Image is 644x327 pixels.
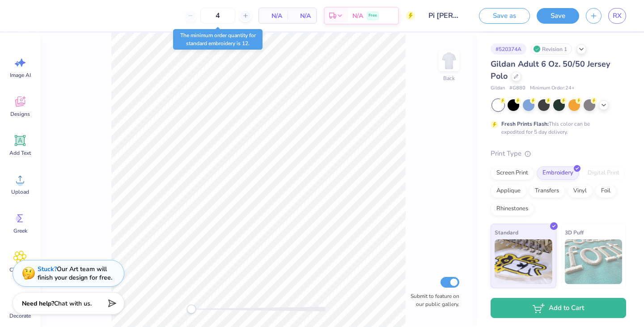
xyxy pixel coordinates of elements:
[264,11,282,21] span: N/A
[13,227,27,234] span: Greek
[22,299,54,308] strong: Need help?
[491,149,626,159] div: Print Type
[537,8,579,24] button: Save
[529,184,565,198] div: Transfers
[38,265,112,282] div: Our Art team will finish your design for free.
[38,265,57,273] strong: Stuck?
[352,11,363,21] span: N/A
[613,11,622,21] span: RX
[10,72,31,79] span: Image AI
[491,298,626,318] button: Add to Cart
[565,228,584,237] span: 3D Puff
[479,8,530,24] button: Save as
[491,184,526,198] div: Applique
[509,85,525,92] span: # G880
[565,239,623,284] img: 3D Puff
[10,110,30,118] span: Designs
[406,292,459,308] label: Submit to feature on our public gallery.
[491,202,534,216] div: Rhinestones
[491,166,534,180] div: Screen Print
[491,43,526,55] div: # 520374A
[187,305,196,314] div: Accessibility label
[443,74,455,82] div: Back
[54,299,92,308] span: Chat with us.
[495,228,518,237] span: Standard
[568,184,593,198] div: Vinyl
[11,188,29,195] span: Upload
[531,43,572,55] div: Revision 1
[422,7,466,25] input: Untitled Design
[491,85,505,92] span: Gildan
[595,184,616,198] div: Foil
[501,120,549,127] strong: Fresh Prints Flash:
[495,239,552,284] img: Standard
[440,52,458,70] img: Back
[293,11,311,21] span: N/A
[537,166,579,180] div: Embroidery
[9,312,31,319] span: Decorate
[582,166,625,180] div: Digital Print
[173,29,263,50] div: The minimum order quantity for standard embroidery is 12.
[501,120,611,136] div: This color can be expedited for 5 day delivery.
[530,85,575,92] span: Minimum Order: 24 +
[200,8,235,24] input: – –
[369,13,377,19] span: Free
[5,266,35,280] span: Clipart & logos
[9,149,31,157] span: Add Text
[608,8,626,24] a: RX
[491,59,610,81] span: Gildan Adult 6 Oz. 50/50 Jersey Polo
